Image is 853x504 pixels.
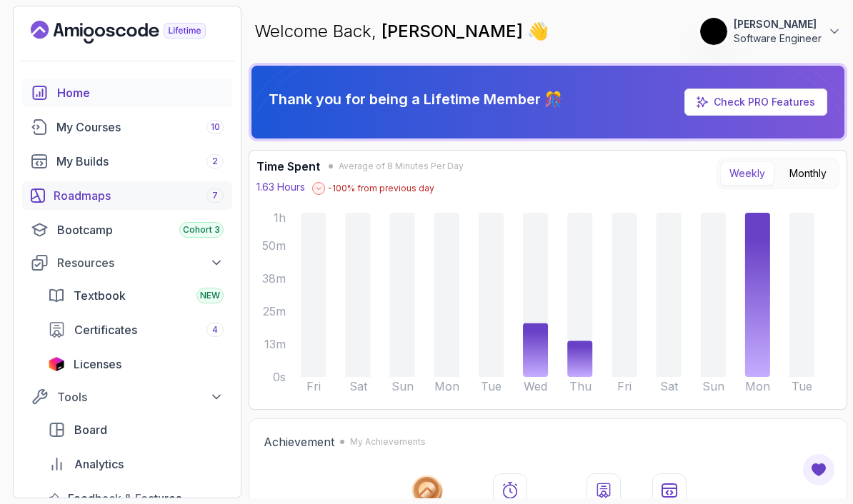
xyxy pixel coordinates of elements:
a: Check PRO Features [714,96,815,108]
a: courses [22,113,232,141]
span: Board [74,421,107,438]
tspan: Tue [792,379,812,393]
button: Resources [22,250,232,276]
span: Cohort 3 [183,224,220,236]
img: jetbrains icon [48,357,65,371]
tspan: Sun [702,379,724,393]
div: Roadmaps [54,187,224,204]
div: Bootcamp [57,221,224,238]
span: Textbook [74,287,126,304]
a: textbook [39,281,232,310]
button: user profile image[PERSON_NAME]Software Engineer [699,17,842,46]
span: 10 [211,121,220,133]
button: Open Feedback Button [802,453,836,487]
a: board [39,415,232,444]
a: builds [22,147,232,176]
span: Licenses [74,356,121,373]
span: Average of 8 Minutes Per Day [339,161,464,172]
tspan: Sat [349,379,368,393]
span: NEW [200,290,220,301]
div: Resources [57,254,224,271]
tspan: 13m [264,337,286,351]
p: [PERSON_NAME] [734,17,822,31]
button: Tools [22,384,232,410]
tspan: Fri [617,379,632,393]
tspan: Sun [391,379,414,393]
button: Weekly [720,161,774,186]
h2: Achievement [264,433,334,450]
span: 👋 [524,16,554,46]
tspan: Sat [660,379,679,393]
div: My Courses [56,119,224,136]
p: Software Engineer [734,31,822,46]
span: 2 [212,156,218,167]
tspan: Mon [434,379,459,393]
a: analytics [39,450,232,478]
tspan: Fri [306,379,321,393]
a: Landing page [31,21,239,44]
img: user profile image [700,18,727,45]
tspan: 38m [262,271,286,286]
span: Certificates [74,321,137,338]
span: 7 [212,190,218,201]
p: My Achievements [350,436,426,448]
div: My Builds [56,153,224,170]
tspan: 50m [262,238,286,253]
tspan: 0s [273,370,286,384]
p: Welcome Back, [254,20,549,43]
tspan: 1h [274,211,286,225]
a: home [22,79,232,107]
h3: Time Spent [256,158,320,175]
a: bootcamp [22,216,232,244]
div: Home [57,84,224,101]
p: Thank you for being a Lifetime Member 🎊 [269,89,562,109]
tspan: Mon [745,379,770,393]
a: certificates [39,316,232,344]
a: roadmaps [22,181,232,210]
tspan: 25m [263,304,286,318]
span: 4 [212,324,218,336]
tspan: Tue [481,379,502,393]
a: Check PRO Features [684,89,827,116]
span: Analytics [74,455,124,473]
p: 1.63 Hours [256,180,305,194]
button: Monthly [780,161,836,186]
a: licenses [39,350,232,378]
div: Tools [57,388,224,405]
tspan: Thu [569,379,592,393]
tspan: Wed [524,379,547,393]
p: -100 % from previous day [328,183,434,194]
span: [PERSON_NAME] [381,21,527,41]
